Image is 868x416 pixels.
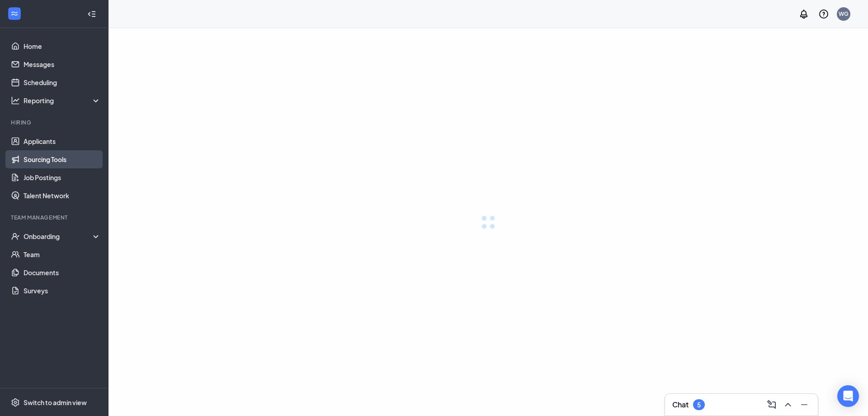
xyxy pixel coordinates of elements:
a: Sourcing Tools [24,150,101,168]
svg: QuestionInfo [818,9,829,19]
svg: ChevronUp [783,399,793,410]
a: Job Postings [24,168,101,186]
h3: Chat [672,400,689,410]
a: Talent Network [24,186,101,205]
svg: Collapse [87,10,96,19]
svg: Analysis [11,96,20,105]
div: Hiring [11,119,99,126]
div: Open Intercom Messenger [837,385,859,407]
a: Applicants [24,132,101,150]
svg: WorkstreamLogo [10,9,19,18]
svg: Minimize [799,399,810,410]
a: Scheduling [24,73,101,91]
svg: ComposeMessage [766,399,777,410]
div: Team Management [11,214,99,221]
div: Switch to admin view [24,398,87,407]
svg: Notifications [798,9,809,19]
a: Surveys [24,282,101,300]
a: Messages [24,55,101,73]
div: 5 [697,401,701,409]
svg: UserCheck [11,232,20,241]
a: Home [24,37,101,55]
button: ComposeMessage [764,397,778,412]
div: Reporting [24,96,101,105]
button: ChevronUp [780,397,794,412]
button: Minimize [796,397,811,412]
svg: Settings [11,398,20,407]
a: Team [24,245,101,263]
div: Onboarding [24,232,101,241]
a: Documents [24,263,101,282]
div: WG [839,10,849,18]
